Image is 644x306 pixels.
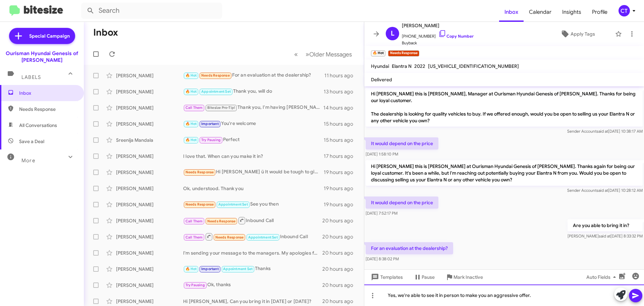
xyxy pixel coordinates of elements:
[408,271,440,283] button: Pause
[366,196,438,209] p: It would depend on the price
[116,266,183,272] div: [PERSON_NAME]
[290,47,356,61] nav: Page navigation example
[29,33,70,39] span: Special Campaign
[392,63,412,69] span: Elantra N
[567,188,643,193] span: Sender Account [DATE] 10:28:12 AM
[183,250,322,256] div: I'm sending your message to the managers. My apologies for your experience. Thank you for letting...
[414,63,425,69] span: 2022
[21,158,35,164] span: More
[571,28,595,40] span: Apply Tags
[183,185,324,192] div: Ok, understood. Thank you
[183,72,324,79] div: For an evaluation at the dealership?
[201,122,219,126] span: Important
[568,219,643,231] p: Are you able to bring it in?
[185,138,197,142] span: 🔥 Hot
[81,3,222,19] input: Search
[402,21,474,30] span: [PERSON_NAME]
[93,27,118,38] h1: Inbox
[183,216,322,225] div: Inbound Call
[364,271,408,283] button: Templates
[557,2,587,22] a: Insights
[116,233,183,240] div: [PERSON_NAME]
[324,169,359,176] div: 19 hours ago
[322,233,359,240] div: 20 hours ago
[568,233,643,238] span: [PERSON_NAME] [DATE] 8:33:32 PM
[422,271,435,283] span: Pause
[185,219,203,223] span: Call Them
[581,271,624,283] button: Auto Fields
[185,267,197,271] span: 🔥 Hot
[116,250,183,256] div: [PERSON_NAME]
[116,137,183,143] div: Sreenija Mandala
[613,5,637,16] button: CT
[207,105,235,110] span: Bitesize Pro-Tip!
[322,250,359,256] div: 20 hours ago
[19,122,57,129] span: All Conversations
[215,235,244,239] span: Needs Response
[201,73,230,78] span: Needs Response
[116,88,183,95] div: [PERSON_NAME]
[218,202,248,207] span: Appointment Set
[324,72,359,79] div: 11 hours ago
[366,151,398,157] span: [DATE] 1:58:10 PM
[596,188,608,193] span: said at
[366,211,397,216] span: [DATE] 7:52:17 PM
[185,105,203,110] span: Call Them
[183,265,322,273] div: Thanks
[185,235,203,239] span: Call Them
[116,298,183,305] div: [PERSON_NAME]
[290,47,302,61] button: Previous
[185,89,197,94] span: 🔥 Hot
[185,202,214,207] span: Needs Response
[183,88,324,95] div: Thank you, will do
[116,169,183,176] div: [PERSON_NAME]
[309,51,352,58] span: Older Messages
[453,271,483,283] span: Mark Inactive
[366,160,643,186] p: Hi [PERSON_NAME] this is [PERSON_NAME] at Ourisman Hyundai Genesis of [PERSON_NAME]. Thanks again...
[19,106,76,113] span: Needs Response
[183,298,322,305] div: Hi [PERSON_NAME], Can you bring it in [DATE] or [DATE]?
[9,28,75,44] a: Special Campaign
[438,34,474,39] a: Copy Number
[116,104,183,111] div: [PERSON_NAME]
[248,235,278,239] span: Appointment Set
[185,73,197,78] span: 🔥 Hot
[19,90,76,96] span: Inbox
[183,168,324,176] div: Hi [PERSON_NAME] ü It would be tough to give up Little Red. What are your terms?
[116,217,183,224] div: [PERSON_NAME]
[364,285,644,306] div: Yes, we're able to see it in person to make you an aggressive offer.
[324,88,359,95] div: 13 hours ago
[116,282,183,289] div: [PERSON_NAME]
[302,47,356,61] button: Next
[587,2,613,22] a: Profile
[19,138,44,145] span: Save a Deal
[294,50,298,58] span: «
[366,242,453,254] p: For an evaluation at the dealership?
[366,256,399,261] span: [DATE] 8:38:02 PM
[524,2,557,22] a: Calendar
[183,201,324,208] div: See you then
[116,121,183,127] div: [PERSON_NAME]
[324,185,359,192] div: 19 hours ago
[371,50,385,56] small: 🔥 Hot
[116,185,183,192] div: [PERSON_NAME]
[322,217,359,224] div: 20 hours ago
[21,74,41,80] span: Labels
[402,30,474,40] span: [PHONE_NUMBER]
[366,88,643,127] p: Hi [PERSON_NAME] this is [PERSON_NAME], Manager at Ourisman Hyundai Genesis of [PERSON_NAME]. Tha...
[370,271,403,283] span: Templates
[201,267,219,271] span: Important
[183,153,324,160] div: I love that. When can you make it in?
[567,129,643,134] span: Sender Account [DATE] 10:38:17 AM
[371,77,392,83] span: Delivered
[366,137,438,149] p: It would depend on the price
[388,50,419,56] small: Needs Response
[116,201,183,208] div: [PERSON_NAME]
[322,282,359,289] div: 20 hours ago
[183,281,322,289] div: Ok, thanks
[201,138,221,142] span: Try Pausing
[324,153,359,160] div: 17 hours ago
